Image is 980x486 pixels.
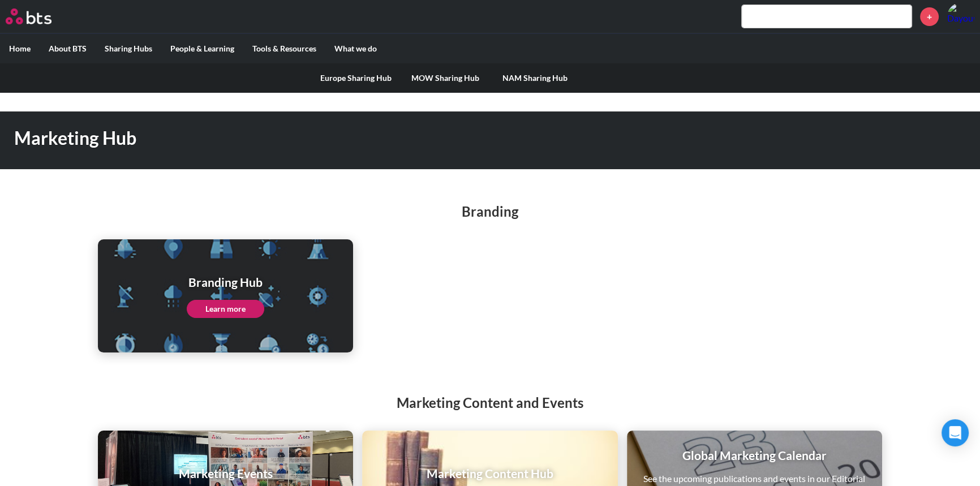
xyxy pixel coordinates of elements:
a: Go home [6,8,72,24]
h1: Branding Hub [187,274,264,290]
h1: Marketing Events [179,465,273,481]
label: Tools & Resources [243,34,325,63]
img: Dayoung Lee [947,3,974,30]
label: People & Learning [161,34,243,63]
img: BTS Logo [6,8,51,24]
label: About BTS [40,34,96,63]
h1: Marketing Hub [14,126,680,151]
label: Sharing Hubs [96,34,161,63]
label: What we do [325,34,386,63]
a: + [920,7,939,26]
div: Open Intercom Messenger [942,419,969,446]
h1: Marketing Content Hub [427,465,553,481]
a: Learn more [187,300,264,318]
h1: Global Marketing Calendar [635,447,874,463]
a: Profile [947,3,974,30]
